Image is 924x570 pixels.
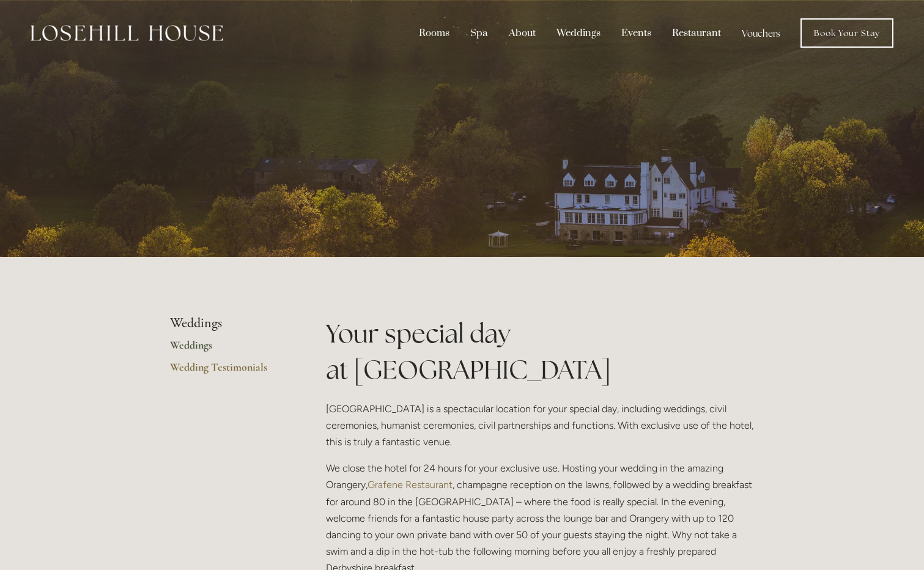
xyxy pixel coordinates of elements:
[170,316,287,331] li: Weddings
[800,18,893,48] a: Book Your Stay
[31,25,223,41] img: Losehill House
[663,21,730,45] div: Restaurant
[326,316,755,388] h1: Your special day at [GEOGRAPHIC_DATA]
[733,21,789,45] a: Vouchers
[368,479,453,490] a: Grafene Restaurant
[410,21,459,45] div: Rooms
[170,338,287,360] a: Weddings
[612,21,660,45] div: Events
[326,401,755,451] p: [GEOGRAPHIC_DATA] is a spectacular location for your special day, including weddings, civil cerem...
[547,21,610,45] div: Weddings
[500,21,545,45] div: About
[170,360,287,382] a: Wedding Testimonials
[461,21,497,45] div: Spa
